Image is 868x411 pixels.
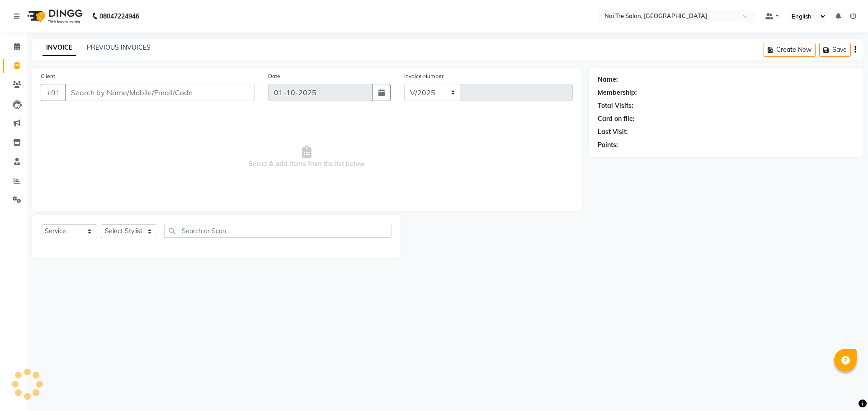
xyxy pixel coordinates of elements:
[819,43,851,57] button: Save
[41,84,66,101] button: +91
[87,43,151,51] a: PREVIOUS INVOICES
[404,72,443,80] label: Invoice Number
[598,75,618,84] div: Name:
[41,112,573,202] span: Select & add items from the list below
[598,101,633,111] div: Total Visits:
[598,114,635,124] div: Card on file:
[598,88,637,97] div: Membership:
[598,127,628,137] div: Last Visit:
[99,4,139,29] b: 08047224946
[598,140,618,150] div: Points:
[268,72,280,80] label: Date
[65,84,255,101] input: Search by Name/Mobile/Email/Code
[764,43,816,57] button: Create New
[23,4,85,29] img: logo
[42,40,76,56] a: INVOICE
[164,224,392,238] input: Search or Scan
[41,72,55,80] label: Client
